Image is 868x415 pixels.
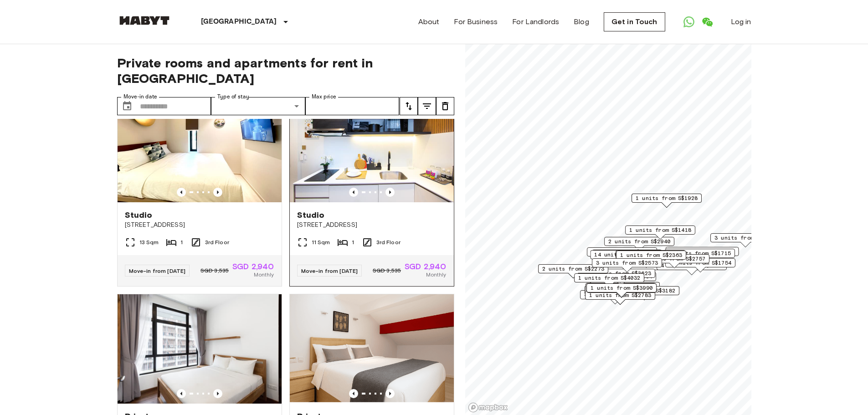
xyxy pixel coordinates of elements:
[385,188,395,197] button: Previous image
[609,286,679,300] div: Map marker
[669,249,731,257] span: 1 units from S$1715
[312,238,330,246] span: 11 Sqm
[117,92,282,287] a: Marketing picture of unit SG-01-110-014-001Previous imagePrevious imageStudio[STREET_ADDRESS]13 S...
[538,264,608,278] div: Map marker
[585,286,655,300] div: Map marker
[385,389,395,398] button: Previous image
[418,16,440,27] a: About
[118,93,282,202] img: Marketing picture of unit SG-01-110-014-001
[574,273,644,287] div: Map marker
[578,274,640,282] span: 1 units from S$4032
[665,249,735,263] div: Map marker
[710,233,781,247] div: Map marker
[585,291,655,305] div: Map marker
[349,389,358,398] button: Previous image
[200,266,229,275] span: SGD 3,535
[586,272,656,286] div: Map marker
[604,12,665,31] a: Get in Touch
[312,93,336,101] label: Max price
[574,16,589,27] a: Blog
[643,255,705,263] span: 2 units from S$2757
[290,294,454,404] img: Marketing picture of unit SG-01-127-001-001
[636,194,698,202] span: 1 units from S$1928
[625,225,695,240] div: Map marker
[608,237,670,246] span: 2 units from S$2940
[125,210,153,220] span: Studio
[129,267,186,274] span: Move-in from [DATE]
[589,269,651,277] span: 3 units from S$3623
[468,402,508,413] a: Mapbox logo
[731,16,751,27] a: Log in
[418,97,436,115] button: tune
[592,258,662,272] div: Map marker
[512,16,559,27] a: For Landlords
[665,247,739,261] div: Map marker
[117,16,172,25] img: Habyt
[580,290,650,304] div: Map marker
[585,269,655,283] div: Map marker
[352,238,354,246] span: 1
[714,234,776,242] span: 3 units from S$2036
[616,251,686,265] div: Map marker
[669,259,731,267] span: 4 units from S$1754
[213,389,222,398] button: Previous image
[594,251,659,259] span: 14 units from S$2348
[177,188,186,197] button: Previous image
[297,210,325,220] span: Studio
[632,194,702,208] div: Map marker
[118,294,282,404] img: Marketing picture of unit SG-01-003-011-02
[629,226,691,234] span: 1 units from S$1418
[596,259,658,267] span: 3 units from S$2573
[297,220,447,230] span: [STREET_ADDRESS]
[201,16,277,27] p: [GEOGRAPHIC_DATA]
[586,283,656,297] div: Map marker
[426,271,446,279] span: Monthly
[454,16,498,27] a: For Business
[587,247,657,261] div: Map marker
[604,237,674,251] div: Map marker
[584,291,646,299] span: 4 units from S$1680
[177,389,186,398] button: Previous image
[616,250,686,264] div: Map marker
[254,271,274,279] span: Monthly
[289,92,454,287] a: Marketing picture of unit SG-01-110-022-001Previous imagePrevious imageStudio[STREET_ADDRESS]11 S...
[590,250,663,264] div: Map marker
[213,188,222,197] button: Previous image
[542,265,604,273] span: 2 units from S$2273
[217,93,249,101] label: Type of stay
[436,97,454,115] button: tune
[123,93,157,101] label: Move-in date
[180,238,183,246] span: 1
[301,267,358,274] span: Move-in from [DATE]
[665,258,735,272] div: Map marker
[405,262,446,271] span: SGD 2,940
[232,262,274,271] span: SGD 2,940
[139,238,159,246] span: 13 Sqm
[698,13,716,31] a: Open WeChat
[592,250,662,264] div: Map marker
[669,247,734,256] span: 17 units from S$1480
[591,248,653,256] span: 3 units from S$1764
[118,97,136,115] button: Choose date
[205,238,229,246] span: 3rd Floor
[586,283,657,297] div: Map marker
[620,251,682,259] span: 1 units from S$2363
[613,287,675,295] span: 1 units from S$3182
[290,93,454,202] img: Marketing picture of unit SG-01-110-022-001
[639,254,709,268] div: Map marker
[125,220,274,230] span: [STREET_ADDRESS]
[349,188,358,197] button: Previous image
[590,282,660,296] div: Map marker
[400,97,418,115] button: tune
[591,284,652,292] span: 1 units from S$3990
[373,266,401,275] span: SGD 3,535
[376,238,401,246] span: 3rd Floor
[680,13,698,31] a: Open WhatsApp
[117,55,454,86] span: Private rooms and apartments for rent in [GEOGRAPHIC_DATA]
